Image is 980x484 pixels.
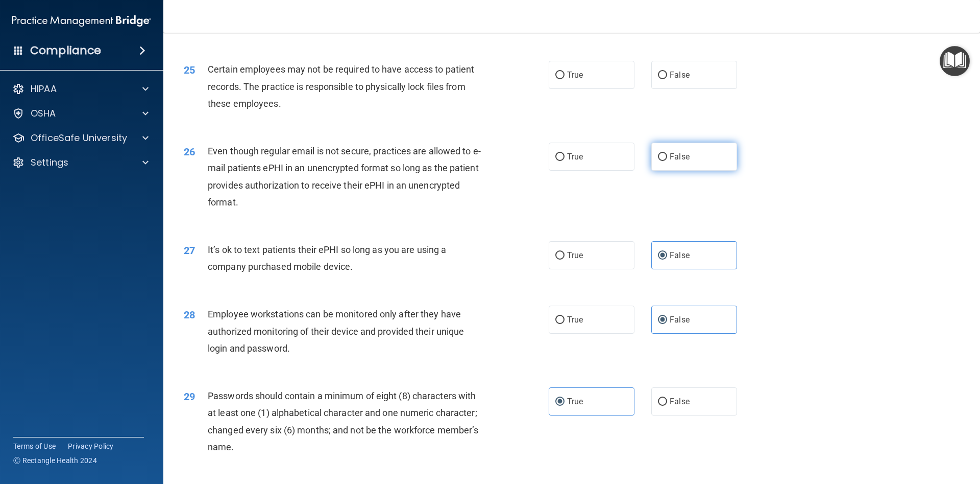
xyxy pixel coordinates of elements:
[13,455,97,466] span: Ⓒ Rectangle Health 2024
[670,250,690,260] span: False
[184,309,195,321] span: 28
[184,390,195,403] span: 29
[31,83,57,95] p: HIPAA
[184,146,195,158] span: 26
[12,83,149,95] a: HIPAA
[555,153,565,161] input: True
[567,250,583,260] span: True
[658,252,667,260] input: False
[658,72,667,79] input: False
[940,46,970,76] button: Open Resource Center
[658,398,667,406] input: False
[208,309,464,353] span: Employee workstations can be monitored only after they have authorized monitoring of their device...
[31,156,68,169] p: Settings
[567,397,583,406] span: True
[184,244,195,257] span: 27
[555,252,565,260] input: True
[13,441,56,451] a: Terms of Use
[567,152,583,162] span: True
[208,390,478,452] span: Passwords should contain a minimum of eight (8) characters with at least one (1) alphabetical cha...
[670,397,690,406] span: False
[567,70,583,80] span: True
[658,153,667,161] input: False
[30,43,101,58] h4: Compliance
[208,146,481,208] span: Even though regular email is not secure, practices are allowed to e-mail patients ePHI in an unen...
[670,152,690,162] span: False
[670,70,690,80] span: False
[31,107,56,120] p: OSHA
[567,315,583,325] span: True
[31,132,127,144] p: OfficeSafe University
[68,441,114,451] a: Privacy Policy
[12,156,149,169] a: Settings
[12,11,151,31] img: PMB logo
[184,64,195,76] span: 25
[670,315,690,325] span: False
[208,244,446,272] span: It’s ok to text patients their ePHI so long as you are using a company purchased mobile device.
[555,316,565,324] input: True
[12,132,149,144] a: OfficeSafe University
[555,398,565,406] input: True
[12,107,149,120] a: OSHA
[555,72,565,79] input: True
[658,316,667,324] input: False
[208,64,474,108] span: Certain employees may not be required to have access to patient records. The practice is responsi...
